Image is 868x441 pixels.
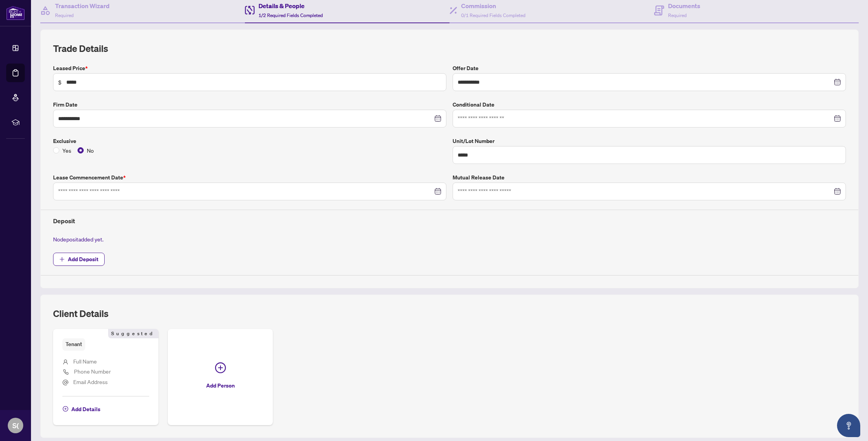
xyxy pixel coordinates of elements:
[62,338,85,350] span: Tenant
[53,216,846,226] h4: Deposit
[453,100,846,109] label: Conditional Date
[71,403,100,415] span: Add Details
[168,329,273,425] button: Add Person
[461,1,525,10] h4: Commission
[53,253,105,266] button: Add Deposit
[55,12,74,18] span: Required
[68,253,98,265] span: Add Deposit
[53,42,846,55] h2: Trade Details
[55,1,110,10] h4: Transaction Wizard
[6,6,25,20] img: logo
[63,406,68,412] span: plus-circle
[73,378,108,385] span: Email Address
[108,329,158,338] span: Suggested
[258,1,323,10] h4: Details & People
[53,100,446,109] label: Firm Date
[215,362,226,373] span: plus-circle
[668,12,687,18] span: Required
[258,12,323,18] span: 1/2 Required Fields Completed
[84,146,97,155] span: No
[59,146,74,155] span: Yes
[53,137,446,145] label: Exclusive
[668,1,700,10] h4: Documents
[53,307,108,320] h2: Client Details
[12,420,19,431] span: S(
[53,64,446,72] label: Leased Price
[62,403,101,416] button: Add Details
[837,414,860,437] button: Open asap
[59,257,65,262] span: plus
[74,368,111,375] span: Phone Number
[453,173,846,182] label: Mutual Release Date
[53,236,103,243] span: No deposit added yet.
[58,78,62,86] span: $
[53,173,446,182] label: Lease Commencement Date
[461,12,525,18] span: 0/1 Required Fields Completed
[73,358,97,365] span: Full Name
[453,137,846,145] label: Unit/Lot Number
[206,379,235,392] span: Add Person
[453,64,846,72] label: Offer Date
